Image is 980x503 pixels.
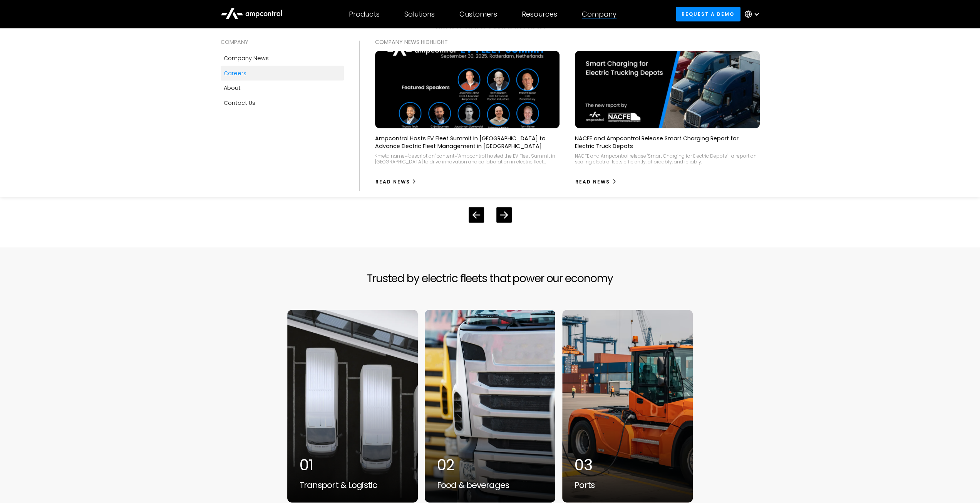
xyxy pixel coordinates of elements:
div: Read News [575,178,610,185]
a: Read News [375,176,417,188]
div: 2 / 7 [424,310,556,503]
a: electric vehicle fleet - Ampcontrol smart charging01Transport & Logistic [287,310,418,503]
div: <meta name="description" content="Ampcontrol hosted the EV Fleet Summit in [GEOGRAPHIC_DATA] to d... [375,153,560,165]
p: NACFE and Ampcontrol Release Smart Charging Report for Electric Truck Depots [575,135,760,150]
div: Company [582,10,616,19]
div: Company news [224,54,269,62]
div: Products [349,10,380,19]
div: Solutions [404,10,435,19]
div: Resources [522,10,557,19]
a: eletric terminal tractor at port03Ports [562,310,693,503]
a: Read News [575,176,617,188]
div: Previous slide [469,207,484,223]
div: Customers [459,10,497,19]
div: 3 / 7 [562,310,693,503]
div: NACFE and Ampcontrol release 'Smart Charging for Electric Depots'—a report on scaling electric fl... [575,153,760,165]
div: Contact Us [224,99,255,107]
div: COMPANY [221,38,344,46]
div: Ports [575,480,680,490]
a: Contact Us [221,96,344,110]
div: About [224,84,241,92]
div: 01 [300,456,405,474]
a: About [221,81,344,95]
div: 03 [575,456,680,474]
div: COMPANY NEWS Highlight [375,38,760,46]
div: Read News [375,178,410,185]
a: Careers [221,66,344,81]
a: Request a demo [676,7,740,21]
div: 02 [437,456,543,474]
div: Careers [224,69,246,77]
div: Food & beverages [437,480,543,490]
a: 02Food & beverages [424,310,556,503]
div: 1 / 7 [287,310,418,503]
a: Company news [221,51,344,66]
p: Ampcontrol Hosts EV Fleet Summit in [GEOGRAPHIC_DATA] to Advance Electric Fleet Management in [GE... [375,135,560,150]
div: Transport & Logistic [300,480,405,490]
h2: Trusted by electric fleets that power our economy [367,272,613,285]
div: Next slide [496,207,512,223]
